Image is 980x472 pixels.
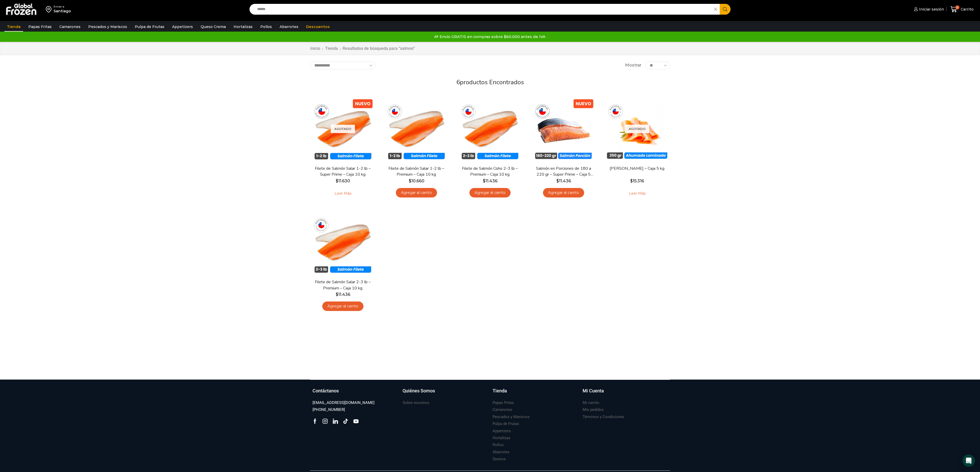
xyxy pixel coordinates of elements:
[583,388,667,399] a: Mi Cuenta
[955,5,959,10] span: 0
[132,22,167,32] a: Pulpa de Frutas
[625,62,642,68] span: Mostrar
[913,4,944,14] a: Iniciar sesión
[336,292,350,297] bdi: 11.436
[556,178,559,183] span: $
[583,414,624,420] h3: Términos y Condiciones
[493,449,510,455] h3: Abarrotes
[277,22,301,32] a: Abarrotes
[630,178,633,183] span: $
[493,456,506,462] a: Quesos
[918,7,944,12] span: Iniciar sesión
[493,456,506,462] h3: Quesos
[403,388,487,399] a: Quiénes Somos
[493,407,512,412] h3: Camarones
[403,400,429,405] h3: Sobre nosotros
[949,3,975,15] a: 0 Carrito
[258,22,274,32] a: Pollos
[583,406,604,413] a: Mis pedidos
[336,292,338,297] span: $
[583,388,604,394] h3: Mi Cuenta
[608,166,667,172] a: [PERSON_NAME] – Caja 5 kg
[493,388,507,394] h3: Tienda
[409,178,411,183] span: $
[325,46,338,52] a: Tienda
[483,178,485,183] span: $
[54,8,71,14] div: Santiago
[313,407,345,412] h3: [PHONE_NUMBER]
[456,78,460,86] span: 6
[313,399,375,406] a: [EMAIL_ADDRESS][DOMAIN_NAME]
[959,7,974,12] span: Carrito
[313,279,372,291] a: Filete de Salmón Salar 2-3 lb – Premium – Caja 10 kg
[313,400,375,405] h3: [EMAIL_ADDRESS][DOMAIN_NAME]
[231,22,255,32] a: Hortalizas
[387,166,446,177] a: Filete de Salmón Salar 1-2 lb – Premium – Caja 10 kg
[327,188,359,199] a: Leé más sobre “Filete de Salmón Salar 1-2 lb - Super Prime - Caja 10 kg”
[630,178,644,183] bdi: 15.316
[310,46,320,52] a: Inicio
[396,188,437,197] a: Agregar al carrito: “Filete de Salmón Salar 1-2 lb – Premium - Caja 10 kg”
[493,428,511,434] h3: Appetizers
[403,388,435,394] h3: Quiénes Somos
[493,414,530,420] h3: Pescados y Mariscos
[409,178,424,183] bdi: 10.660
[493,388,577,399] a: Tienda
[86,22,130,32] a: Pescados y Mariscos
[720,4,730,15] button: Search button
[543,188,584,197] a: Agregar al carrito: “Salmón en Porciones de 180 a 220 gr - Super Prime - Caja 5 kg”
[46,5,54,14] img: address-field-icon.svg
[460,78,524,86] span: productos encontrados
[54,5,71,8] div: Enviar a
[493,400,514,405] h3: Papas Fritas
[583,399,599,406] a: Mi carrito
[4,22,23,32] a: Tienda
[556,178,571,183] bdi: 11.436
[336,178,338,183] span: $
[313,166,372,177] a: Filete de Salmón Salar 1-2 lb – Super Prime – Caja 10 kg
[534,166,593,177] a: Salmón en Porciones de 180 a 220 gr – Super Prime – Caja 5 kg
[313,406,345,413] a: [PHONE_NUMBER]
[170,22,195,32] a: Appetizers
[963,455,975,467] div: Open Intercom Messenger
[583,413,624,420] a: Términos y Condiciones
[483,178,497,183] bdi: 11.436
[621,188,654,199] a: Leé más sobre “Salmón Ahumado Laminado - Caja 5 kg”
[331,125,355,133] p: Agotado
[313,388,339,394] h3: Contáctanos
[57,22,83,32] a: Camarones
[493,406,512,413] a: Camarones
[493,428,511,435] a: Appetizers
[336,178,350,183] bdi: 11.630
[198,22,228,32] a: Queso Crema
[583,400,599,405] h3: Mi carrito
[313,388,397,399] a: Contáctanos
[310,46,415,52] nav: Breadcrumb
[343,46,415,51] h1: Resultados de búsqueda para “salmon”
[493,435,510,441] a: Hortalizas
[26,22,54,32] a: Papas Fritas
[493,435,510,441] h3: Hortalizas
[304,22,332,32] a: Descuentos
[310,62,376,69] select: Pedido de la tienda
[322,301,363,311] a: Agregar al carrito: “Filete de Salmón Salar 2-3 lb - Premium - Caja 10 kg”
[493,421,519,427] h3: Pulpa de Frutas
[493,442,504,448] h3: Pollos
[493,449,510,456] a: Abarrotes
[493,399,514,406] a: Papas Fritas
[469,188,511,197] a: Agregar al carrito: “Filete de Salmón Coho 2-3 lb - Premium - Caja 10 kg”
[625,125,649,133] p: Agotado
[583,407,604,412] h3: Mis pedidos
[460,166,520,177] a: Filete de Salmón Coho 2-3 lb – Premium – Caja 10 kg
[493,413,530,420] a: Pescados y Mariscos
[493,441,504,448] a: Pollos
[403,399,429,406] a: Sobre nosotros
[493,420,519,427] a: Pulpa de Frutas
